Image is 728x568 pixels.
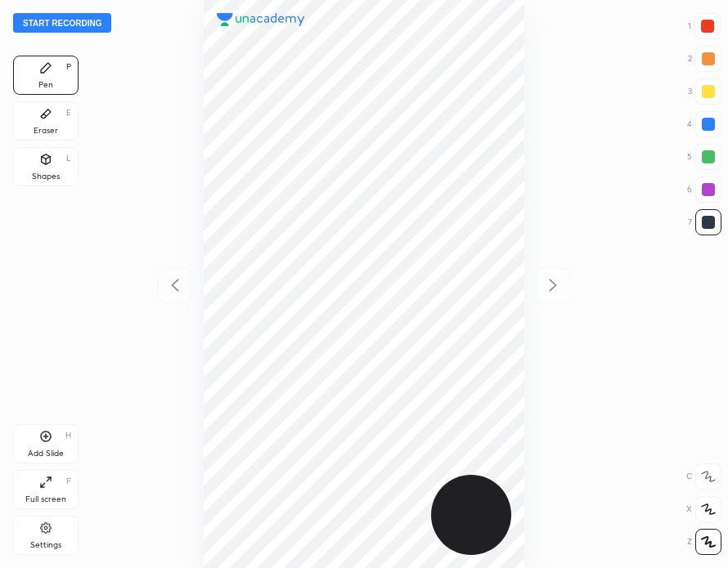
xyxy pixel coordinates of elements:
div: 3 [688,78,721,105]
div: L [66,154,71,163]
div: Full screen [25,495,66,503]
div: 6 [687,177,721,203]
div: 7 [688,209,721,235]
div: Z [687,529,721,555]
div: Pen [38,81,53,89]
button: Start recording [13,13,111,33]
div: Eraser [34,127,58,135]
div: X [686,496,721,522]
div: 2 [688,46,721,72]
div: P [66,63,71,71]
div: 1 [688,13,721,39]
div: 4 [687,111,721,137]
div: 5 [687,144,721,170]
div: Shapes [32,172,60,181]
div: F [66,477,71,485]
div: C [686,463,721,490]
div: E [66,109,71,117]
img: logo.38c385cc.svg [217,13,305,26]
div: Add Slide [28,449,64,458]
div: H [65,432,71,440]
div: Settings [30,541,61,549]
